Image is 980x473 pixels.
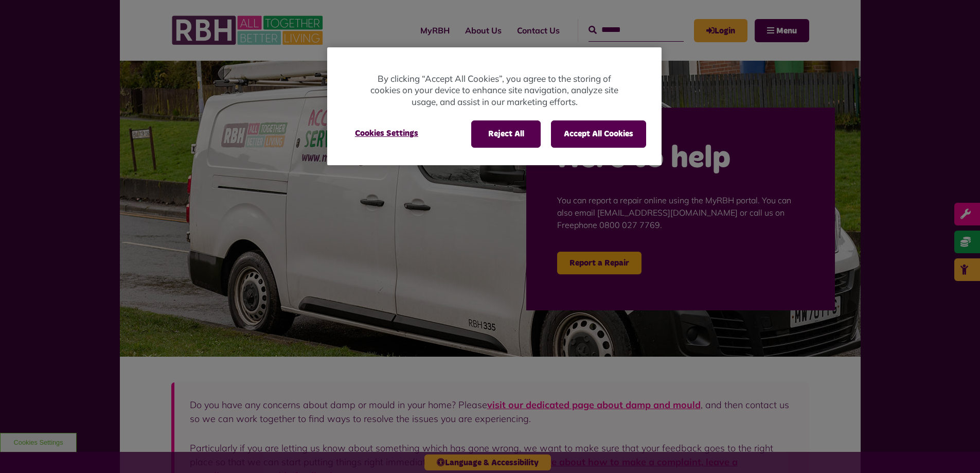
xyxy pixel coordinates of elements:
[368,73,620,108] p: By clicking “Accept All Cookies”, you agree to the storing of cookies on your device to enhance s...
[327,47,662,165] div: Privacy
[343,120,431,146] button: Cookies Settings
[471,120,541,147] button: Reject All
[327,47,662,165] div: Cookie banner
[551,120,646,147] button: Accept All Cookies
